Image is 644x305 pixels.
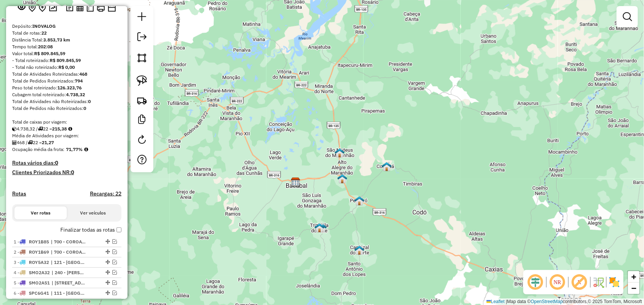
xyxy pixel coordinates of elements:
a: Nova sessão e pesquisa [134,9,150,26]
span: − [631,283,636,293]
a: Rotas [12,191,26,197]
strong: 0 [71,169,74,176]
span: 1 - [14,239,49,245]
img: Trizidela do Vale [315,223,324,233]
em: Alterar sequência das rotas [105,260,110,264]
div: Total de Pedidos Roteirizados: [12,78,121,84]
img: Alto Alegre do Maranhão [337,174,347,184]
div: - Total não roteirizado: [12,64,121,71]
img: São Mateus do Maranhão [335,148,345,158]
div: 468 / 22 = [12,139,121,146]
img: Pedreiras [317,223,327,233]
em: Alterar sequência das rotas [105,270,110,275]
div: 4.738,32 / 22 = [12,125,121,132]
button: Centralizar mapa no depósito ou ponto de apoio [27,2,37,14]
i: Cubagem total roteirizado [12,127,17,131]
div: Total de Atividades Roteirizadas: [12,71,121,78]
a: Exportar sessão [134,29,150,46]
h4: Recargas: 22 [90,191,121,197]
em: Visualizar rota [112,280,117,285]
strong: 21,27 [42,140,54,145]
span: | [506,299,507,304]
div: Peso total roteirizado: [12,84,121,91]
span: 240 - Santo Antonio dos Lopes, 241 - Capinzal do Norte [52,269,87,276]
span: 111 - Lago Verde, 112 - Conceição do Lago'Açu [51,290,86,297]
i: Total de Atividades [12,140,17,145]
span: Ocultar deslocamento [526,273,545,291]
span: 700 - COROATA/TIMBIRAS [51,249,86,256]
em: Visualizar rota [112,260,117,264]
span: 5 - [14,280,50,286]
a: Leaflet [487,299,505,304]
strong: 468 [79,71,87,77]
em: Visualizar rota [112,249,117,254]
a: Criar rota [134,92,150,109]
span: 4 - [14,270,50,275]
button: Ver rotas [14,207,67,219]
img: Criar rota [137,95,147,106]
span: Ocultar NR [548,273,567,291]
div: Média de Atividades por viagem: [12,132,121,139]
i: Total de rotas [38,127,43,131]
button: Otimizar todas as rotas [47,2,58,13]
div: Distância Total: [12,37,121,43]
strong: 215,38 [52,126,67,132]
div: - Total roteirizado: [12,57,121,64]
div: Valor total: [12,50,121,57]
h4: Clientes Priorizados NR: [12,169,121,176]
span: 700 - COROATA/TIMBIRAS [51,238,86,245]
em: Média calculada utilizando a maior ocupação (%Peso ou %Cubagem) de cada rota da sessão. Rotas cro... [84,147,88,152]
button: Exibir sessão original [16,2,27,14]
span: SPC6G41 [29,290,49,296]
a: Zoom in [628,271,639,283]
div: Tempo total: [12,43,121,50]
span: 2 - [14,249,49,255]
span: SMO2A51 [29,280,50,286]
a: Zoom out [628,283,639,294]
img: Exibir/Ocultar setores [608,276,620,288]
a: OpenStreetMap [531,299,563,304]
span: 3 - [14,259,49,265]
strong: 126.323,76 [57,85,82,91]
em: Alterar sequência das rotas [105,280,110,285]
div: Total de Pedidos não Roteirizados: [12,105,121,112]
i: Meta Caixas/viagem: 1,00 Diferença: 214,38 [68,127,72,131]
a: Criar modelo [134,112,150,129]
button: Visualizar relatório de Roteirização [75,2,85,13]
i: Total de rotas [28,140,33,145]
em: Visualizar rota [112,291,117,295]
span: Exibir rótulo [570,273,589,291]
img: Selecionar atividades - polígono [137,52,147,63]
strong: R$ 809.845,59 [34,51,65,56]
button: Adicionar Atividades [37,2,47,14]
strong: 71,77% [66,146,83,152]
a: Exibir filtros [620,9,635,24]
strong: 0 [83,105,86,111]
button: Visualizar Romaneio [85,2,95,13]
img: Fluxo de ruas [592,276,605,288]
span: 241 - Capinzal do Norte, 601 - Lima Campos, 602 - Peritoró [52,280,87,286]
input: Finalizar todas as rotas [117,227,121,232]
img: Peritoro [354,196,364,206]
em: Visualizar rota [112,270,117,275]
div: Map data © contributors,© 2025 TomTom, Microsoft [485,299,644,305]
span: 121 - Alto Alegre do Maranhão , 602 - Peritoró [51,259,86,266]
button: Disponibilidade de veículos [106,2,117,13]
strong: R$ 809.845,59 [50,57,81,63]
strong: 794 [75,78,83,84]
strong: 202:08 [38,44,53,49]
div: Total de Atividades não Roteirizadas: [12,98,121,105]
strong: 0 [55,159,58,166]
span: + [631,272,636,281]
label: Finalizar todas as rotas [60,226,121,234]
a: Reroteirizar Sessão [134,132,150,149]
em: Alterar sequência das rotas [105,291,110,295]
strong: 22 [41,30,47,36]
h4: Rotas vários dias: [12,160,121,166]
strong: R$ 0,00 [58,64,75,70]
span: SMO2A32 [29,270,50,275]
span: Ocupação média da frota: [12,146,65,152]
div: Depósito: [12,23,121,30]
strong: 4.738,32 [66,92,85,97]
